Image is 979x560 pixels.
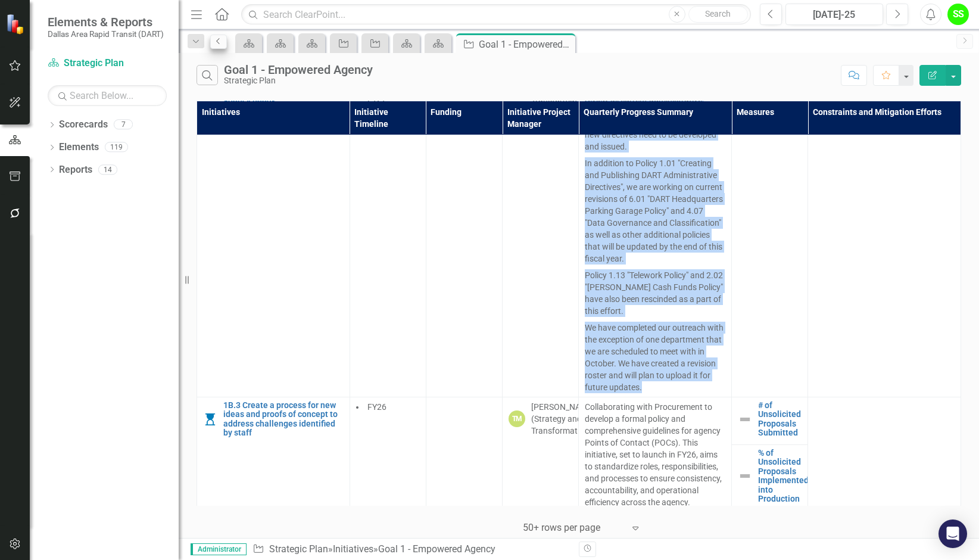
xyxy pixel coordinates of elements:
[426,66,502,397] td: Double-Click to Edit
[503,66,579,397] td: Double-Click to Edit
[426,397,502,512] td: Double-Click to Edit
[579,397,732,512] td: Double-Click to Edit
[585,267,725,319] p: Policy 1.13 "Telework Policy" and 2.02 "[PERSON_NAME] Cash Funds Policy" have also been rescinded...
[579,66,732,397] td: Double-Click to Edit
[738,469,752,483] img: Not Defined
[350,66,426,397] td: Double-Click to Edit
[191,543,247,555] span: Administrator
[59,118,108,132] a: Scorecards
[531,401,595,437] div: [PERSON_NAME] (Strategy and Transformation)
[269,543,328,555] a: Strategic Plan
[939,519,967,548] div: Open Intercom Messenger
[203,412,217,427] img: Initiated
[503,397,579,512] td: Double-Click to Edit
[48,15,164,29] span: Elements & Reports
[252,543,570,556] div: » »
[59,163,92,177] a: Reports
[48,57,167,70] a: Strategic Plan
[688,6,748,23] button: Search
[947,4,969,25] button: SS
[223,401,344,438] a: 1B.3 Create a process for new ideas and proofs of concept to address challenges identified by staff
[808,397,961,512] td: Double-Click to Edit
[350,397,426,512] td: Double-Click to Edit
[479,37,572,52] div: Goal 1 - Empowered Agency
[378,543,495,555] div: Goal 1 - Empowered Agency
[790,8,879,22] div: [DATE]-25
[6,14,27,35] img: ClearPoint Strategy
[808,66,961,397] td: Double-Click to Edit
[197,397,350,512] td: Double-Click to Edit Right Click for Context Menu
[585,319,725,393] p: We have completed our outreach with the exception of one department that we are scheduled to meet...
[48,85,167,106] input: Search Below...
[738,412,752,427] img: Not Defined
[105,142,128,153] div: 119
[785,4,883,25] button: [DATE]-25
[333,543,373,555] a: Initiatives
[197,66,350,397] td: Double-Click to Edit Right Click for Context Menu
[732,397,808,445] td: Double-Click to Edit Right Click for Context Menu
[509,410,525,427] div: TM
[241,4,751,25] input: Search ClearPoint...
[758,401,802,438] a: # of Unsolicited Proposals Submitted
[98,164,117,175] div: 14
[224,63,373,76] div: Goal 1 - Empowered Agency
[367,402,386,412] span: FY26
[732,444,808,512] td: Double-Click to Edit Right Click for Context Menu
[585,155,725,267] p: In addition to Policy 1.01 "Creating and Publishing DART Administrative Directives", we are worki...
[758,449,809,503] a: % of Unsolicited Proposals Implemented into Production
[48,29,164,39] small: Dallas Area Rapid Transit (DART)
[114,120,133,130] div: 7
[59,141,99,154] a: Elements
[705,9,731,18] span: Search
[224,76,373,85] div: Strategic Plan
[585,401,725,508] p: Collaborating with Procurement to develop a formal policy and comprehensive guidelines for agency...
